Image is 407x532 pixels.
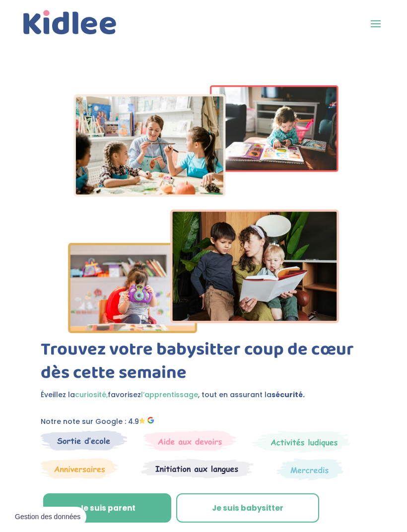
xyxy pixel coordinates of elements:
[41,430,128,451] img: Sortie decole
[143,430,237,451] img: weekends
[271,390,305,400] strong: sécurité.
[276,458,343,481] img: Thematique
[9,507,86,528] button: Gestion des données
[141,390,198,400] span: l’apprentissage
[68,326,339,336] picture: Imgs-2
[75,390,108,400] span: curiosité,
[41,458,118,479] img: Anniversaire
[252,430,350,453] img: Mercredi
[43,493,171,523] a: Je suis parent
[15,513,80,522] span: Gestion des données
[41,338,366,390] h1: Trouvez votre babysitter coup de cœur dès cette semaine
[141,458,254,479] img: Atelier thematique
[41,416,366,428] p: Notre note sur Google : 4.9
[176,493,319,523] a: Je suis babysitter
[41,389,366,401] p: Éveillez la favorisez , tout en assurant la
